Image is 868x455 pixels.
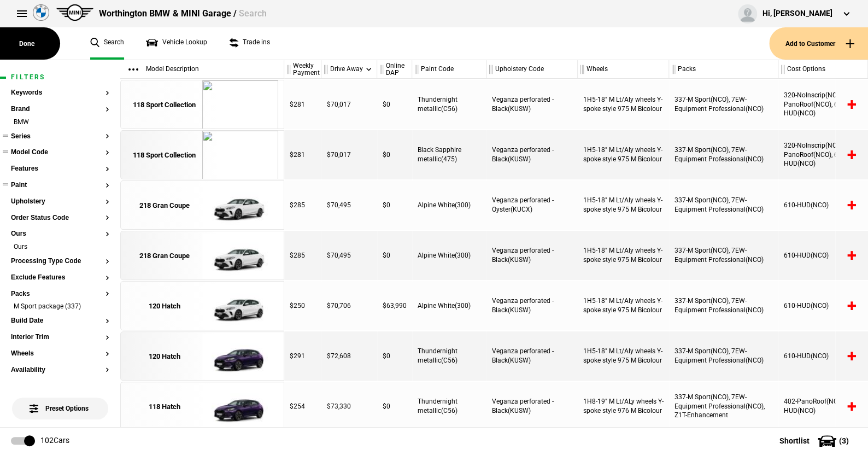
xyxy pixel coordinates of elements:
[321,130,377,179] div: $70,017
[412,130,486,179] div: Black Sapphire metallic(475)
[486,231,578,280] div: Veganza perforated - Black(KUSW)
[377,180,412,230] div: $0
[669,130,778,179] div: 337-M Sport(NCO), 7EW-Equipment Professional(NCO)
[284,180,321,230] div: $285
[11,214,109,231] section: Order Status Code
[321,382,377,431] div: $73,330
[778,281,867,330] div: 610-HUD(NCO)
[377,382,412,431] div: $0
[126,131,202,180] a: 118 Sport Collection
[669,331,778,381] div: 337-M Sport(NCO), 7EW-Equipment Professional(NCO)
[763,8,832,19] div: Hi, [PERSON_NAME]
[202,332,278,381] img: cosySec
[11,274,109,282] button: Exclude Features
[11,106,109,133] section: BrandBMW
[133,100,196,110] div: 118 Sport Collection
[11,317,109,334] section: Build Date
[486,331,578,381] div: Veganza perforated - Black(KUSW)
[763,427,868,454] button: Shortlist(3)
[202,231,278,281] img: cosySec
[486,130,578,179] div: Veganza perforated - Black(KUSW)
[669,281,778,330] div: 337-M Sport(NCO), 7EW-Equipment Professional(NCO)
[146,27,207,60] a: Vehicle Lookup
[11,350,109,358] button: Wheels
[11,118,109,129] li: BMW
[669,180,778,230] div: 337-M Sport(NCO), 7EW-Equipment Professional(NCO)
[238,8,266,19] span: Search
[839,437,849,445] span: ( 3 )
[32,391,89,412] span: Preset Options
[126,332,202,381] a: 120 Hatch
[11,258,109,274] section: Processing Type Code
[377,80,412,129] div: $0
[412,382,486,431] div: Thundernight metallic(C56)
[321,331,377,381] div: $72,608
[778,80,867,129] div: 320-NoInscrip(NCO), 402-PanoRoof(NCO), 610-HUD(NCO)
[11,182,109,198] section: Paint
[669,231,778,280] div: 337-M Sport(NCO), 7EW-Equipment Professional(NCO)
[11,290,109,318] section: PacksM Sport package (337)
[486,60,577,79] div: Upholstery Code
[11,165,109,182] section: Features
[284,231,321,280] div: $285
[11,198,109,214] section: Upholstery
[126,181,202,230] a: 218 Gran Coupe
[149,352,180,361] div: 120 Hatch
[11,89,109,106] section: Keywords
[321,60,377,79] div: Drive Away
[11,149,109,165] section: Model Code
[412,331,486,381] div: Thundernight metallic(C56)
[412,281,486,330] div: Alpine White(300)
[669,382,778,431] div: 337-M Sport(NCO), 7EW-Equipment Professional(NCO), Z1T-Enhancement
[321,231,377,280] div: $70,495
[11,230,109,238] button: Ours
[11,106,109,113] button: Brand
[486,180,578,230] div: Veganza perforated - Oyster(KUCX)
[126,382,202,431] a: 118 Hatch
[11,198,109,206] button: Upholstery
[578,382,669,431] div: 1H8-19" M Lt/ALy wheels Y-spoke style 976 M Bicolour
[412,60,486,79] div: Paint Code
[99,8,266,20] div: Worthington BMW & MINI Garage /
[90,27,124,60] a: Search
[486,281,578,330] div: Veganza perforated - Black(KUSW)
[126,231,202,281] a: 218 Gran Coupe
[126,282,202,331] a: 120 Hatch
[40,435,69,446] div: 102 Cars
[56,4,93,21] img: mini.png
[284,382,321,431] div: $254
[11,274,109,290] section: Exclude Features
[377,331,412,381] div: $0
[778,331,867,381] div: 610-HUD(NCO)
[149,402,180,412] div: 118 Hatch
[11,334,109,341] button: Interior Trim
[11,182,109,189] button: Paint
[377,130,412,179] div: $0
[126,80,202,130] a: 118 Sport Collection
[284,80,321,129] div: $281
[321,281,377,330] div: $70,706
[412,180,486,230] div: Alpine White(300)
[778,231,867,280] div: 610-HUD(NCO)
[229,27,270,60] a: Trade ins
[778,130,867,179] div: 320-NoInscrip(NCO), 402-PanoRoof(NCO), 610-HUD(NCO)
[202,282,278,331] img: cosySec
[202,131,278,180] img: cosySec
[578,80,669,129] div: 1H5-18" M Lt/Aly wheels Y-spoke style 975 M Bicolour
[11,302,109,313] li: M Sport package (337)
[284,130,321,179] div: $281
[139,201,190,211] div: 218 Gran Coupe
[11,317,109,325] button: Build Date
[33,4,49,21] img: bmw.png
[11,366,109,374] button: Availability
[412,80,486,129] div: Thundernight metallic(C56)
[11,350,109,366] section: Wheels
[11,214,109,222] button: Order Status Code
[284,331,321,381] div: $291
[11,149,109,156] button: Model Code
[778,382,867,431] div: 402-PanoRoof(NCO), 610-HUD(NCO)
[778,180,867,230] div: 610-HUD(NCO)
[321,180,377,230] div: $70,495
[139,251,190,261] div: 218 Gran Coupe
[11,230,109,258] section: OursOurs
